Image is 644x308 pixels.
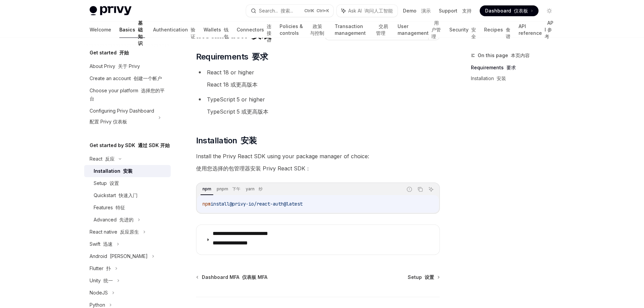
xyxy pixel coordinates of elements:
font: 询问人工智能 [364,8,393,14]
a: Setup 设置 [408,274,439,281]
a: Support 支持 [439,7,472,14]
font: 设置 [110,180,119,186]
font: 演示 [421,8,431,14]
a: Quickstart 快速入门 [84,189,171,202]
div: About Privy [90,62,140,70]
font: 用户管理 [431,20,441,39]
font: 通过 SDK 开始 [138,142,170,148]
font: 反应 [105,156,115,162]
button: Ask AI 询问人工智能 [337,5,398,17]
a: Dashboard 仪表板 [480,5,539,16]
button: Copy the contents from the code block [416,185,425,194]
h5: Get started by SDK [90,141,170,149]
a: Choose your platform 选择您的平台 [84,85,171,105]
a: Wallets 钱包 [204,22,229,38]
font: 配置 Privy 仪表板 [90,119,127,124]
h5: Get started [90,49,129,57]
a: User management 用户管理 [398,22,441,38]
font: 要求 [506,65,516,70]
font: 连接器 [267,23,271,43]
font: 迅速 [103,241,113,247]
div: pnpm [215,185,242,193]
font: 政策与控制 [310,23,324,36]
font: 支持 [462,8,472,14]
a: About Privy 关于 Privy [84,60,171,72]
span: Requirements [196,51,268,62]
font: 要求 [252,52,268,62]
font: 设置 [425,274,434,280]
li: TypeScript 5 or higher [196,95,440,119]
span: @privy-io/react-auth@latest [230,201,303,207]
font: 扑 [106,265,111,271]
font: 搜索... [281,8,293,14]
font: [PERSON_NAME] [110,253,148,259]
button: Report incorrect code [405,185,414,194]
font: 关于 Privy [118,63,140,69]
div: Installation [94,167,133,175]
font: 开始 [119,50,129,55]
font: Ctrl+K [316,8,329,13]
div: Search... [259,7,293,15]
div: Swift [90,240,113,248]
font: 基础知识 [138,20,143,46]
a: Installation 安装 [471,73,560,84]
div: React native [90,228,139,236]
font: TypeScript 5 或更高版本 [207,108,268,115]
font: 仪表板 [514,8,528,14]
div: Choose your platform [90,87,167,103]
font: 下午 [232,186,240,191]
div: NodeJS [90,289,108,297]
a: Transaction management 交易管理 [335,22,389,38]
font: 使用您选择的包管理器安装 Privy React SDK： [196,165,311,172]
a: Create an account 创建一个帐户 [84,72,171,85]
span: Ask AI [348,7,393,14]
font: 安全 [471,27,476,39]
div: npm [200,185,213,193]
span: install [211,201,230,207]
font: 食谱 [506,27,510,39]
div: Create an account [90,74,162,82]
font: 特征 [116,205,125,210]
span: Install the Privy React SDK using your package manager of choice: [196,151,440,176]
font: 先进的 [119,217,134,222]
font: 安装 [123,168,133,174]
div: Android [90,252,148,260]
a: Installation 安装 [84,165,171,177]
span: npm [202,201,211,207]
div: Flutter [90,264,111,273]
font: API 参考 [545,20,553,39]
a: Basics 基础知识 [119,22,145,38]
button: Toggle dark mode [544,5,555,16]
img: light logo [90,6,132,16]
font: 安装 [497,75,506,81]
span: Installation [196,135,257,146]
a: Policies & controls 政策与控制 [280,22,327,38]
a: Demo 演示 [403,7,431,14]
font: 反应原生 [120,229,139,235]
a: Requirements 要求 [471,62,560,73]
font: 纱 [259,186,263,191]
font: React 18 或更高版本 [207,81,258,88]
a: Recipes 食谱 [484,22,510,38]
font: 仪表板 MFA [242,274,267,280]
a: Setup 设置 [84,177,171,189]
font: 钱包 [224,27,229,39]
font: 交易管理 [376,23,388,36]
div: Configuring Privy Dashboard [90,107,154,128]
div: yarn [244,185,265,193]
a: Welcome [90,22,111,38]
font: 验证 [191,27,195,39]
a: API reference API 参考 [519,22,554,38]
a: Authentication 验证 [153,22,195,38]
font: 创建一个帐户 [134,75,162,81]
div: Setup [94,179,119,187]
font: 安装 [241,136,257,145]
font: 本页内容 [511,52,530,58]
span: Dashboard MFA [202,274,267,281]
div: Advanced [94,216,134,224]
span: Ctrl K [304,8,329,14]
li: React 18 or higher [196,68,440,92]
a: Connectors 连接器 [237,22,271,38]
button: Ask AI [427,185,435,194]
div: Quickstart [94,191,138,199]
